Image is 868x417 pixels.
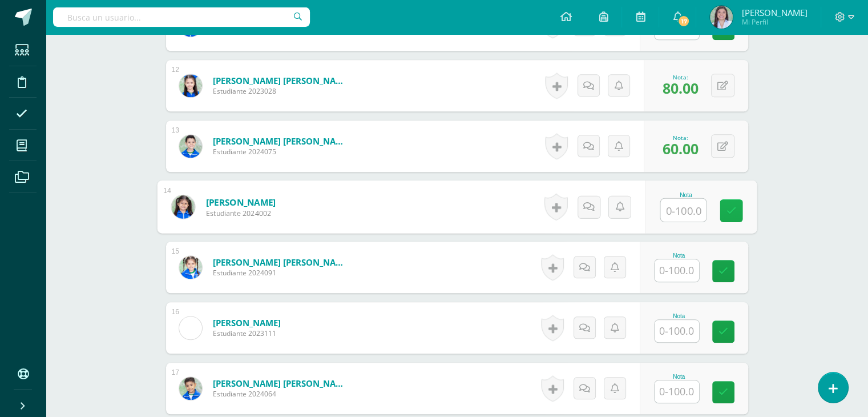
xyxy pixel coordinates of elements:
span: 80.00 [663,78,699,98]
img: 72ad037f4a722dbad983c26e981475ac.png [179,74,202,97]
span: Estudiante 2024091 [213,268,350,278]
span: Mi Perfil [741,17,807,27]
span: 60.00 [663,139,699,158]
input: 0-100.0 [655,380,699,403]
img: d06421c2de728afe9ed44ad80712ffbc.png [710,6,733,29]
div: Nota [660,191,712,198]
div: Nota [654,252,704,259]
span: 17 [677,15,690,27]
div: Nota: [663,73,699,81]
a: [PERSON_NAME] [205,196,276,208]
input: 0-100.0 [655,259,699,282]
span: Estudiante 2024064 [213,389,350,399]
span: Estudiante 2024002 [205,208,276,218]
input: Busca un usuario... [53,7,310,27]
span: Estudiante 2024075 [213,147,350,157]
input: 0-100.0 [660,199,706,222]
span: Estudiante 2023028 [213,86,350,96]
img: db3c0970b181978005c450b32450b7c4.png [179,377,202,400]
img: 6ab6e2ae13eda79ed253cd56e7141bab.png [171,195,195,218]
img: 40d3d4c06e6faac0120b96ee170352ad.png [179,135,202,158]
input: 0-100.0 [655,320,699,342]
a: [PERSON_NAME] [PERSON_NAME] [213,378,350,389]
span: [PERSON_NAME] [741,7,807,18]
a: [PERSON_NAME] [213,317,281,328]
img: 345d6687159cba6b955d5c3722b11132.png [179,316,202,339]
div: Nota: [663,134,699,142]
div: Nota [654,313,704,319]
a: [PERSON_NAME] [PERSON_NAME] [213,256,350,268]
span: Estudiante 2023111 [213,328,281,338]
a: [PERSON_NAME] [PERSON_NAME] [213,135,350,147]
a: [PERSON_NAME] [PERSON_NAME] [213,75,350,86]
div: Nota [654,374,704,380]
img: 702c00ba6359d50080e4d1479299392f.png [179,256,202,279]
